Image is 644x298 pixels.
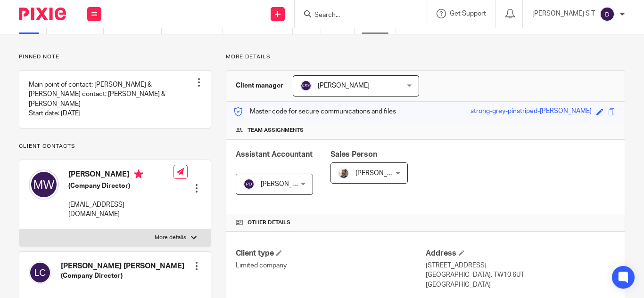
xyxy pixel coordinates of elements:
p: Master code for secure communications and files [233,107,396,116]
img: svg%3E [243,178,255,190]
p: More details [155,234,186,242]
span: [PERSON_NAME] [355,170,407,177]
div: strong-grey-pinstriped-[PERSON_NAME] [471,106,592,117]
span: Sales Person [330,151,377,158]
h4: [PERSON_NAME] [68,169,173,181]
span: [PERSON_NAME] [261,181,313,187]
p: [STREET_ADDRESS] [426,261,615,270]
img: svg%3E [29,169,59,200]
input: Search [314,11,398,20]
p: [EMAIL_ADDRESS][DOMAIN_NAME] [68,200,173,219]
img: Pixie [19,8,66,20]
span: Other details [248,219,290,226]
span: Get Support [450,10,486,17]
span: Assistant Accountant [236,151,313,158]
i: Primary [134,169,143,179]
h4: Client type [236,249,425,258]
p: More details [226,53,625,61]
h5: (Company Director) [61,271,184,281]
p: Limited company [236,261,425,270]
p: Client contacts [19,143,211,150]
h5: (Company Director) [68,181,173,191]
img: svg%3E [300,80,312,91]
span: [PERSON_NAME] [318,82,370,89]
p: Pinned note [19,53,211,61]
img: Matt%20Circle.png [338,168,349,179]
h3: Client manager [236,81,283,90]
p: [PERSON_NAME] S T [532,9,595,18]
h4: Address [426,249,615,258]
p: [GEOGRAPHIC_DATA], TW10 6UT [426,270,615,280]
p: [GEOGRAPHIC_DATA] [426,280,615,290]
img: svg%3E [600,7,615,22]
span: Team assignments [248,127,304,134]
img: svg%3E [29,261,51,284]
h4: [PERSON_NAME] [PERSON_NAME] [61,261,184,271]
